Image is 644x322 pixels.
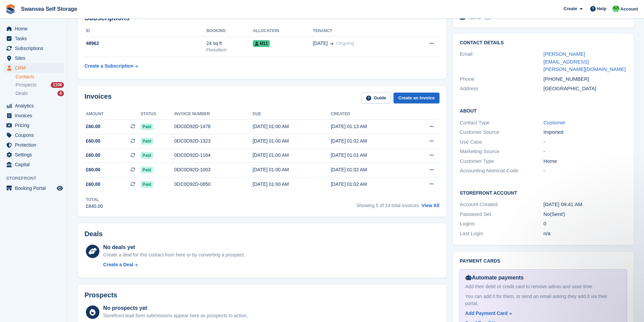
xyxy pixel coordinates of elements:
[422,203,439,208] a: View All
[253,26,313,36] th: Allocation
[460,230,543,238] div: Last Login
[174,138,253,145] div: 0DC0D92D-1323
[141,167,153,173] span: Paid
[86,166,100,173] span: £60.00
[3,111,64,120] a: menu
[544,148,627,155] div: -
[253,109,331,120] th: Due
[613,5,619,12] img: Andrew Robbins
[86,181,100,188] span: £60.00
[57,91,64,96] div: 6
[460,220,543,228] div: Logins
[460,119,543,127] div: Contact Type
[15,34,55,43] span: Tasks
[3,160,64,169] a: menu
[253,138,331,145] div: [DATE] 01:00 AM
[3,24,64,33] a: menu
[460,138,543,146] div: Use Case
[331,166,409,173] div: [DATE] 01:02 AM
[393,93,439,104] a: Create an Invoice
[174,152,253,159] div: 0DC0D92D-1164
[16,82,37,88] span: Prospects
[253,181,331,188] div: [DATE] 01:00 AM
[544,128,627,136] div: Imported
[15,101,55,110] span: Analytics
[597,5,606,12] span: Help
[206,40,253,47] div: 24 sq ft
[141,123,153,130] span: Paid
[620,6,638,13] span: Account
[15,160,55,169] span: Capital
[86,203,103,210] div: £840.00
[16,90,28,97] span: Deals
[465,310,507,317] div: Add Payment Card
[544,167,627,175] div: -
[460,107,627,114] h2: About
[253,166,331,173] div: [DATE] 01:00 AM
[3,101,64,110] a: menu
[544,51,626,72] a: [PERSON_NAME][EMAIL_ADDRESS][PERSON_NAME][DOMAIN_NAME]
[15,150,55,159] span: Settings
[56,184,64,192] a: Preview store
[174,109,253,120] th: Invoice number
[253,152,331,159] div: [DATE] 01:00 AM
[331,109,409,120] th: Created
[85,60,138,72] a: Create a Subscription
[544,120,566,125] a: Customer
[86,197,103,203] div: Total
[15,111,55,120] span: Invoices
[460,128,543,136] div: Customer Source
[544,75,627,83] div: [PHONE_NUMBER]
[460,210,543,218] div: Password Set
[86,152,100,159] span: £60.00
[85,63,134,70] div: Create a Subscription
[564,5,577,12] span: Create
[253,40,270,47] span: M11
[465,274,621,282] div: Automate payments
[544,220,627,228] div: 0
[460,258,627,264] h2: Payment cards
[550,211,565,217] span: (Sent!)
[206,26,253,36] th: Booking
[313,26,407,36] th: Tenancy
[85,40,206,47] div: 48962
[544,201,627,208] div: [DATE] 09:41 AM
[3,140,64,150] a: menu
[15,130,55,140] span: Coupons
[3,44,64,53] a: menu
[544,138,627,146] div: -
[174,166,253,173] div: 0DC0D92D-1003
[103,304,248,312] div: No prospects yet
[141,138,153,145] span: Paid
[103,261,245,268] a: Create a Deal
[103,312,248,319] div: Storefront lead form submissions appear here as prospects to action.
[16,90,64,97] a: Deals 6
[15,121,55,130] span: Pricing
[141,109,174,120] th: Status
[3,53,64,63] a: menu
[3,34,64,43] a: menu
[3,150,64,159] a: menu
[103,261,133,268] div: Create a Deal
[85,109,141,120] th: Amount
[3,130,64,140] a: menu
[460,167,543,175] div: Accounting Nominal Code
[465,293,621,307] div: You can add it for them, or send an email asking they add it via their portal.
[356,203,419,208] span: Showing 5 of 14 total invoices
[465,283,621,290] div: Add their debit or credit card to remove admin and save time.
[85,26,206,36] th: ID
[331,152,409,159] div: [DATE] 01:01 AM
[5,4,16,14] img: stora-icon-8386f47178a22dfd0bd8f6a31ec36ba5ce8667c1dd55bd0f319d3a0aa187defe.svg
[331,181,409,188] div: [DATE] 01:02 AM
[460,85,543,93] div: Address
[85,93,112,104] h2: Invoices
[544,210,627,218] div: No
[460,50,543,73] div: Email
[331,123,409,130] div: [DATE] 01:13 AM
[331,138,409,145] div: [DATE] 01:02 AM
[336,41,354,46] span: Ongoing
[460,75,543,83] div: Phone
[206,47,253,53] div: Fforestfach
[460,157,543,165] div: Customer Type
[465,310,619,317] a: Add Payment Card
